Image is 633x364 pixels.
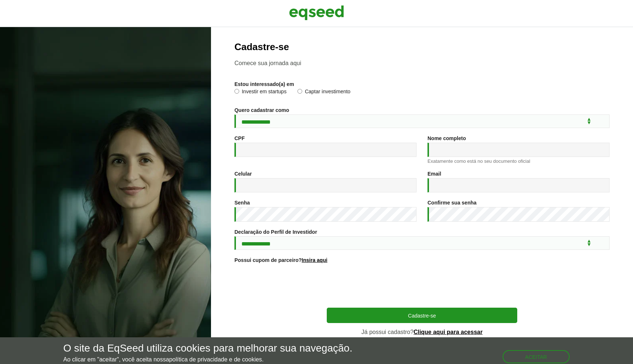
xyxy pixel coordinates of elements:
[234,82,294,87] label: Estou interessado(a) em
[234,89,286,96] label: Investir em startups
[169,357,262,363] a: política de privacidade e de cookies
[234,42,610,52] h2: Cadastre-se
[302,258,327,263] a: Insira aqui
[234,60,610,67] p: Comece sua jornada aqui
[234,136,245,141] label: CPF
[427,171,441,176] label: Email
[289,4,344,22] img: EqSeed Logo
[427,200,477,205] label: Confirme sua senha
[427,136,466,141] label: Nome completo
[427,159,610,164] div: Exatamente como está no seu documento oficial
[297,89,302,94] input: Captar investimento
[234,229,317,234] label: Declaração do Perfil de Investidor
[234,108,289,113] label: Quero cadastrar como
[63,343,352,354] h5: O site da EqSeed utiliza cookies para melhorar sua navegação.
[327,308,517,323] button: Cadastre-se
[414,329,483,335] a: Clique aqui para acessar
[503,350,570,363] button: Aceitar
[234,200,250,205] label: Senha
[63,356,352,363] p: Ao clicar em "aceitar", você aceita nossa .
[366,272,478,300] iframe: reCAPTCHA
[234,258,327,263] label: Possui cupom de parceiro?
[297,89,351,96] label: Captar investimento
[234,171,252,176] label: Celular
[234,89,239,94] input: Investir em startups
[327,329,517,335] p: Já possui cadastro?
